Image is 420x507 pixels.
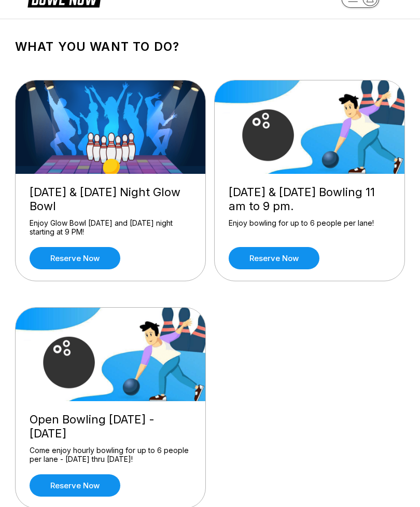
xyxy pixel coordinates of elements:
[30,247,120,269] a: Reserve now
[30,446,191,464] div: Come enjoy hourly bowling for up to 6 people per lane - [DATE] thru [DATE]!
[30,474,120,497] a: Reserve now
[215,80,405,174] img: Friday & Saturday Bowling 11 am to 9 pm.
[229,247,319,269] a: Reserve now
[16,80,206,174] img: Friday & Saturday Night Glow Bowl
[229,185,390,213] div: [DATE] & [DATE] Bowling 11 am to 9 pm.
[30,185,191,213] div: [DATE] & [DATE] Night Glow Bowl
[30,218,191,237] div: Enjoy Glow Bowl [DATE] and [DATE] night starting at 9 PM!
[16,308,206,401] img: Open Bowling Sunday - Thursday
[15,39,405,54] h1: What you want to do?
[30,413,191,441] div: Open Bowling [DATE] - [DATE]
[229,218,390,237] div: Enjoy bowling for up to 6 people per lane!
